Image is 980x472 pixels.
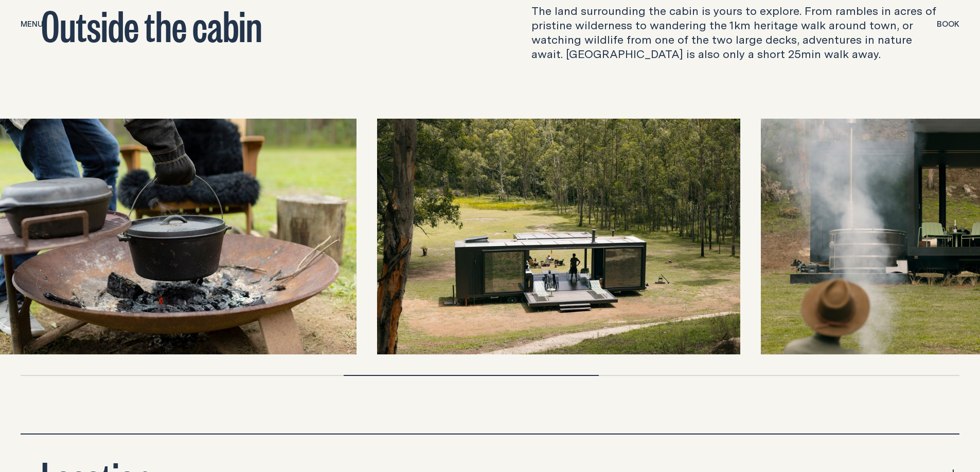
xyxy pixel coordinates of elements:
span: Book [937,20,959,28]
button: show booking tray [937,18,959,31]
h2: Outside the cabin [41,4,449,45]
span: Menu [21,20,43,28]
p: The land surrounding the cabin is yours to explore. From rambles in acres of pristine wilderness ... [531,4,939,61]
button: show menu [21,18,43,31]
